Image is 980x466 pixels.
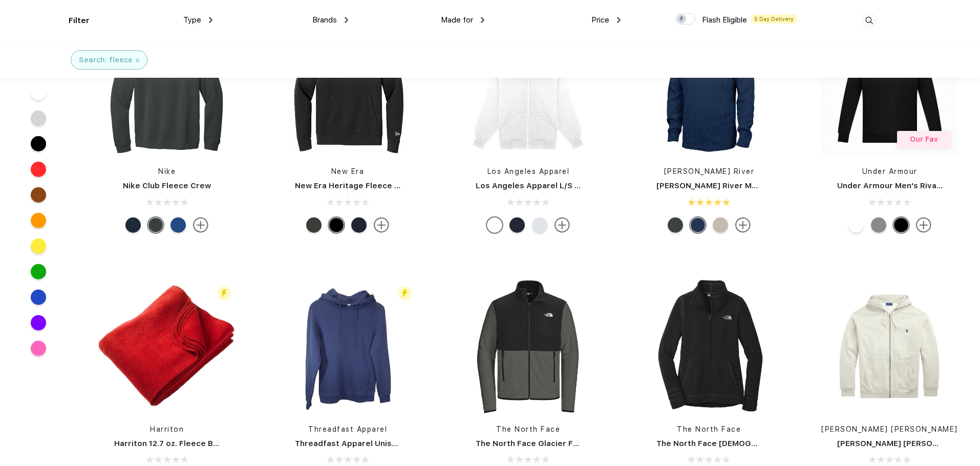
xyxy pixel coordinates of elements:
img: func=resize&h=266 [822,278,958,414]
a: Threadfast Apparel Unisex Ultimate Fleece Pullover Hooded Sweatshirt [295,439,578,448]
span: Made for [441,15,473,25]
a: [PERSON_NAME] River [664,167,755,175]
a: The North Face Glacier Full-Zip Fleece Jacket [476,439,655,448]
div: Navy Heather [690,217,706,233]
div: Black White [893,217,909,233]
span: Our Fav [910,135,938,143]
img: more.svg [193,217,208,233]
div: Cs Gr Lh Wh [871,217,886,233]
img: more.svg [916,217,931,233]
div: Navy [125,217,141,233]
img: func=resize&h=266 [99,20,235,156]
img: desktop_search.svg [861,12,878,29]
a: The North Face [677,425,741,433]
a: The North Face [496,425,560,433]
div: Black [329,217,344,233]
a: Nike [158,167,176,175]
img: func=resize&h=266 [460,278,596,414]
a: [PERSON_NAME] [PERSON_NAME] [821,425,958,433]
img: func=resize&h=266 [460,20,596,156]
img: func=resize&h=266 [280,20,416,156]
a: Under Armour [862,167,918,175]
img: func=resize&h=266 [641,20,777,156]
img: func=resize&h=266 [822,20,958,156]
span: Flash Eligible [702,15,747,25]
a: [PERSON_NAME] River Men’s Heathered Fleece Pullover [656,181,876,190]
div: True Navy [351,217,367,233]
img: func=resize&h=266 [641,278,777,414]
a: Los Angeles Apparel L/S Heavy Fleece Zip Up 14 Oz [476,181,678,190]
a: New Era [331,167,365,175]
div: Oatmeal Heather [713,217,728,233]
div: Charcoal Heather [668,217,683,233]
a: Threadfast Apparel [308,425,387,433]
div: Filter [69,15,90,27]
a: Los Angeles Apparel [487,167,570,175]
span: Price [591,15,609,25]
a: The North Face [DEMOGRAPHIC_DATA] Sweater Fleece Jacket [656,439,901,448]
img: flash_active_toggle.svg [217,286,231,300]
div: Anthracite [148,217,163,233]
img: func=resize&h=266 [280,278,416,414]
img: more.svg [555,217,570,233]
div: Search: fleece [79,55,133,65]
div: Graphite [306,217,322,233]
img: dropdown.png [209,17,212,23]
a: Harriton [150,425,184,433]
span: Type [183,15,201,25]
div: Navy [509,217,525,233]
a: New Era Heritage Fleece Pocket Crew [295,181,445,190]
div: Royal [171,217,186,233]
img: filter_cancel.svg [136,59,139,62]
a: Harriton 12.7 oz. Fleece Blanket [114,439,238,448]
div: Ash [532,217,547,233]
img: dropdown.png [481,17,484,23]
div: White [487,217,502,233]
span: Brands [312,15,337,25]
img: dropdown.png [345,17,348,23]
img: func=resize&h=266 [99,278,235,414]
div: White Black [848,217,864,233]
img: more.svg [735,217,751,233]
a: Nike Club Fleece Crew [123,181,211,190]
img: dropdown.png [617,17,621,23]
img: more.svg [374,217,389,233]
img: flash_active_toggle.svg [398,286,412,300]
